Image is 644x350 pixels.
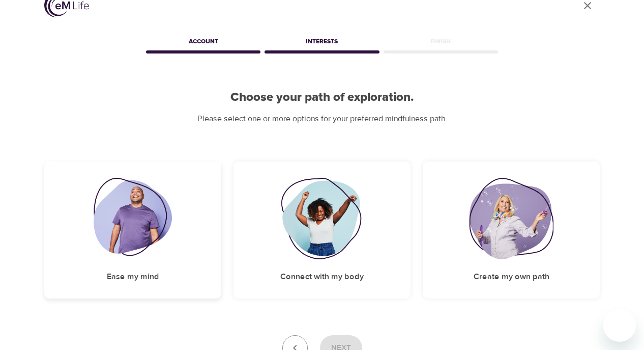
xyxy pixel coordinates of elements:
[280,272,364,282] h5: Connect with my body
[603,309,636,342] iframe: Button to launch messaging window
[44,90,600,105] h2: Choose your path of exploration.
[281,178,363,259] img: Connect with my body
[474,272,549,282] h5: Create my own path
[233,161,411,299] div: Connect with my bodyConnect with my body
[469,178,553,259] img: Create my own path
[94,178,172,259] img: Ease my mind
[44,161,221,299] div: Ease my mindEase my mind
[44,113,600,125] p: Please select one or more options for your preferred mindfulness path.
[107,272,159,282] h5: Ease my mind
[423,161,600,299] div: Create my own pathCreate my own path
